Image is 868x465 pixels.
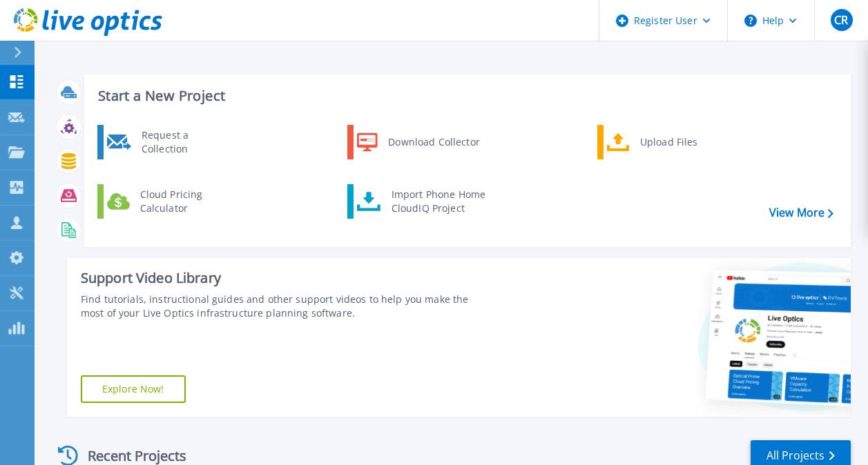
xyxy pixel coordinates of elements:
h3: Start a New Project [98,88,833,103]
div: Support Video Library [81,269,488,287]
a: Cloud Pricing Calculator [97,184,239,219]
span: CR [834,14,848,26]
div: Upload Files [633,128,735,156]
a: Upload Files [597,125,739,159]
a: View More [769,206,833,219]
div: Import Phone Home CloudIQ Project [385,188,492,215]
div: Cloud Pricing Calculator [133,188,235,215]
div: Find tutorials, instructional guides and other support videos to help you make the most of your L... [81,293,488,320]
a: Request a Collection [97,125,239,159]
a: Download Collector [347,125,489,159]
div: Download Collector [381,128,485,156]
a: Explore Now! [81,375,186,403]
div: Request a Collection [135,128,235,156]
